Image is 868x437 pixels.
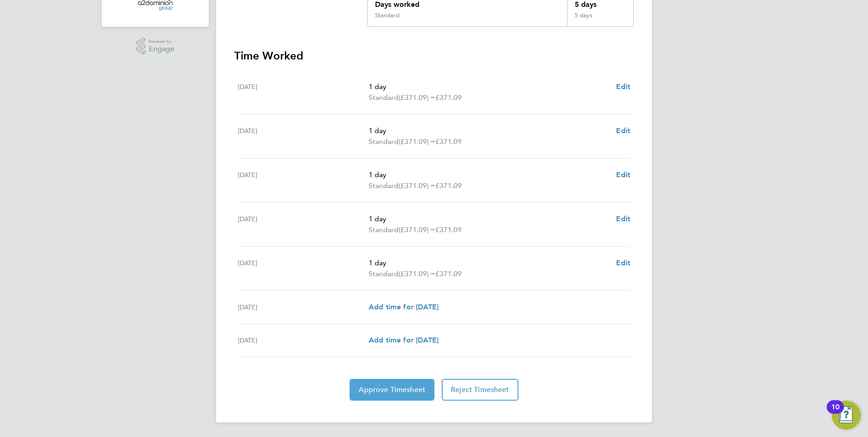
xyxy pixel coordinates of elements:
[369,92,399,103] span: Standard
[567,12,633,26] div: 5 days
[369,336,439,344] span: Add time for [DATE]
[238,169,369,191] div: [DATE]
[369,302,439,313] a: Add time for [DATE]
[435,137,462,146] span: £371.09
[369,268,399,279] span: Standard
[238,335,369,346] div: [DATE]
[369,214,609,224] p: 1 day
[238,302,369,313] div: [DATE]
[451,385,509,394] span: Reject Timesheet
[136,38,175,55] a: Powered byEngage
[399,225,435,234] span: (£371.09) =
[399,93,435,102] span: (£371.09) =
[238,258,369,279] div: [DATE]
[616,81,630,92] a: Edit
[238,81,369,103] div: [DATE]
[369,125,609,136] p: 1 day
[831,407,839,419] div: 10
[616,258,630,267] span: Edit
[359,385,425,394] span: Approve Timesheet
[369,303,439,311] span: Add time for [DATE]
[369,169,609,180] p: 1 day
[369,335,439,346] a: Add time for [DATE]
[832,401,861,430] button: Open Resource Center, 10 new notifications
[616,214,630,224] a: Edit
[435,93,462,102] span: £371.09
[399,137,435,146] span: (£371.09) =
[399,269,435,278] span: (£371.09) =
[616,169,630,180] a: Edit
[369,180,399,191] span: Standard
[149,45,174,53] span: Engage
[616,126,630,135] span: Edit
[616,214,630,223] span: Edit
[149,38,174,45] span: Powered by
[369,81,609,92] p: 1 day
[616,170,630,179] span: Edit
[616,82,630,91] span: Edit
[369,136,399,147] span: Standard
[238,125,369,147] div: [DATE]
[616,125,630,136] a: Edit
[435,181,462,190] span: £371.09
[442,379,518,401] button: Reject Timesheet
[350,379,434,401] button: Approve Timesheet
[435,225,462,234] span: £371.09
[238,214,369,235] div: [DATE]
[435,269,462,278] span: £371.09
[234,49,634,63] h3: Time Worked
[369,224,399,235] span: Standard
[375,12,399,19] div: Standard
[369,258,609,268] p: 1 day
[616,258,630,268] a: Edit
[399,181,435,190] span: (£371.09) =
